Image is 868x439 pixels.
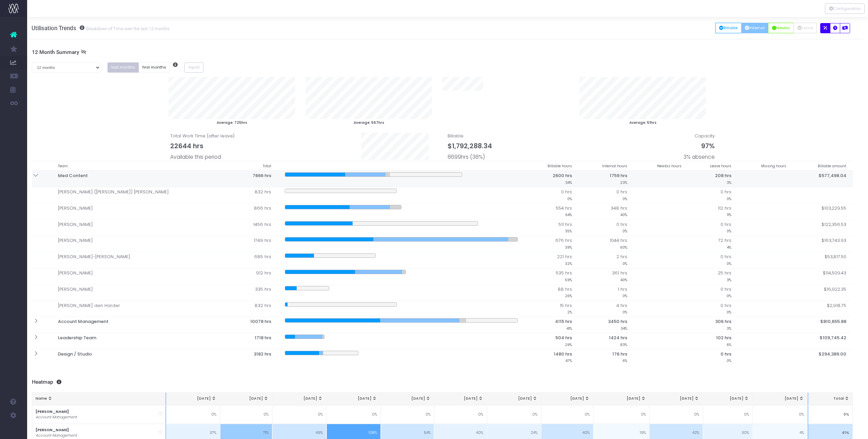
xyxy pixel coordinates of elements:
div: Total [811,396,849,401]
small: 3% [727,325,731,331]
small: 0% [727,195,731,202]
div: [DATE] [170,396,216,401]
div: [DATE] [756,396,804,401]
th: Dec 24: activate to sort column ascending [327,393,381,406]
small: 3% [727,276,731,283]
span: Available this period [170,153,221,161]
small: 26% [565,292,572,299]
td: 0% [808,405,853,424]
span: 1759 hrs [610,172,627,179]
small: Missing hours [761,163,786,169]
span: 554 hrs [556,205,572,212]
button: Newbiz [768,23,794,33]
td: 832 hrs [229,187,278,204]
td: $163,743.93 [793,236,853,252]
small: 0% [727,260,731,266]
td: 0% [381,405,434,424]
td: [PERSON_NAME] [51,220,229,236]
span: 8699hrs (38%) [448,153,485,161]
span: 112 hrs [718,205,731,212]
th: Mar 25: activate to sort column ascending [487,393,541,406]
strong: [PERSON_NAME] [36,409,69,414]
div: [DATE] [707,396,749,401]
td: 832 hrs [229,301,278,317]
small: 0% [623,309,627,315]
small: 32% [565,260,572,266]
span: $1,792,288.34 [448,141,492,151]
h3: Utilisation Trends [32,25,171,32]
td: [PERSON_NAME] [51,268,229,285]
th: Account Management [51,317,229,333]
small: Internal hours [602,163,627,169]
span: 1480 hrs [554,351,572,358]
td: [PERSON_NAME] [51,203,229,220]
small: 2% [567,309,572,315]
span: 12 Month Summary [32,49,79,56]
td: [PERSON_NAME]-[PERSON_NAME] [51,252,229,268]
td: 912 hrs [229,268,278,285]
td: $16,922.35 [793,284,853,301]
small: 83% [620,341,627,347]
td: 1456 hrs [229,220,278,236]
span: 88 hrs [558,286,572,293]
small: 0% [623,195,627,202]
span: 676 hrs [555,237,572,244]
small: 0% [623,260,627,266]
span: 176 hrs [612,351,627,358]
th: 1718 hrs [229,333,278,349]
th: Jun 25: activate to sort column ascending [649,393,703,406]
td: 0% [166,405,220,424]
span: 306 hrs [715,318,731,325]
span: 0 hrs [561,189,572,195]
span: Capacity [684,133,715,161]
small: 47% [566,357,572,363]
td: 0% [434,405,487,424]
span: 4 hrs [616,302,627,309]
small: Average: 725hrs [217,119,247,125]
th: 3182 hrs [229,349,278,365]
small: Total [263,163,271,169]
small: 29% [565,341,572,347]
span: 0 hrs [616,189,627,195]
span: 72 hrs [718,237,731,244]
th: Aug 25: activate to sort column ascending [752,393,807,406]
div: Vertical button group [825,3,865,14]
span: 208 hrs [715,172,731,179]
th: Total: activate to sort column ascending [808,393,853,406]
small: Billable amount [818,163,846,169]
th: Nov 24: activate to sort column ascending [272,393,327,406]
small: 0% [727,357,731,363]
td: [PERSON_NAME] [51,236,229,252]
button: first months [139,62,170,73]
td: 0% [220,405,272,424]
small: 35% [565,228,572,234]
small: 0% [623,292,627,299]
button: Internal [741,23,769,33]
small: 39% [565,244,572,250]
td: 866 hrs [229,203,278,220]
small: Billable hours [548,163,572,169]
td: [PERSON_NAME] den Harder [51,301,229,317]
small: Breakdown of Time over the last 12 months. [84,25,171,32]
td: 1749 hrs [229,236,278,252]
td: 685 hrs [229,252,278,268]
span: 0 hrs [721,221,731,228]
td: 0% [487,405,541,424]
td: 0% [703,405,752,424]
div: [DATE] [276,396,323,401]
div: [DATE] [653,396,699,401]
span: 22644 hrs [170,141,203,151]
th: $810,655.88 [793,317,853,333]
small: 60% [620,244,627,250]
small: Team [58,163,68,169]
th: Oct 24: activate to sort column ascending [220,393,272,406]
th: 10078 hrs [229,317,278,333]
td: $122,356.53 [793,220,853,236]
th: Apr 25: activate to sort column ascending [541,393,593,406]
small: 34% [620,325,627,331]
small: 0% [727,309,731,315]
td: 0% [752,405,807,424]
div: [DATE] [438,396,483,401]
span: Billable [448,133,492,161]
small: 40% [620,276,627,283]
